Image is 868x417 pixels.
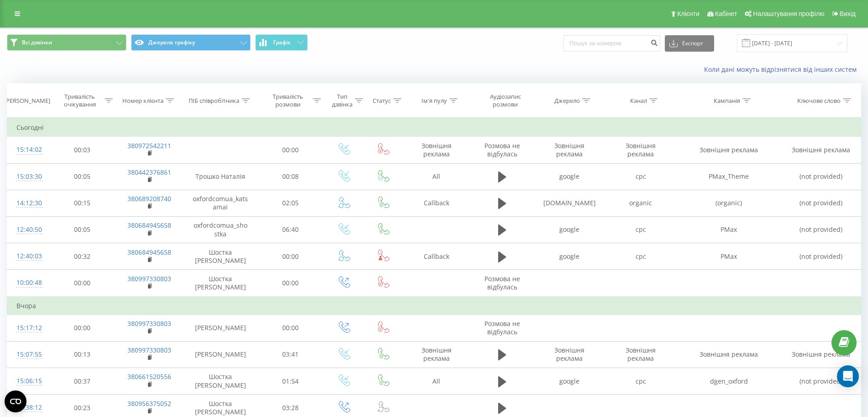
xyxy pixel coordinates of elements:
a: 380442376861 [127,168,171,176]
td: Вчора [7,297,861,315]
div: 14:38:12 [16,399,40,417]
div: [PERSON_NAME] [4,97,50,105]
td: Сьогодні [7,118,861,137]
button: Джерела трафіку [131,34,251,51]
span: Графік [273,39,291,46]
div: 12:40:03 [16,247,40,265]
td: All [402,368,471,395]
td: 00:03 [49,137,115,163]
td: PMax [676,243,782,270]
td: 00:13 [49,341,115,368]
td: (not provided) [782,368,861,395]
td: cpc [605,368,676,395]
td: 00:00 [258,315,323,341]
td: 00:00 [258,270,323,297]
td: google [534,163,605,190]
a: 380956375052 [127,399,171,408]
div: Ключове слово [797,97,841,105]
td: google [534,368,605,395]
td: Зовнішня реклама [782,341,861,368]
input: Пошук за номером [563,35,660,52]
td: (not provided) [782,163,861,190]
div: Open Intercom Messenger [837,365,859,387]
span: Розмова не відбулась [484,141,520,158]
a: 380661520556 [127,372,171,381]
span: Всі дзвінки [22,39,52,46]
td: PMax [676,216,782,243]
span: Розмова не відбулась [484,319,520,336]
td: Шостка [PERSON_NAME] [184,270,258,297]
span: Розмова не відбулась [484,274,520,291]
button: Open CMP widget [5,390,26,412]
div: Джерело [554,97,580,105]
button: Експорт [665,35,714,52]
td: 00:00 [258,243,323,270]
div: 12:40:50 [16,221,40,239]
td: organic [605,190,676,216]
div: 15:07:55 [16,346,40,364]
td: cpc [605,216,676,243]
td: Шостка [PERSON_NAME] [184,368,258,395]
td: 00:00 [258,137,323,163]
td: oxfordcomua_katsamai [184,190,258,216]
button: Всі дзвінки [7,34,126,51]
div: 15:06:15 [16,372,40,390]
div: Тривалість очікування [58,93,102,108]
td: 00:05 [49,163,115,190]
a: 380972542211 [127,141,171,150]
td: Зовнішня реклама [534,137,605,163]
a: 380684945658 [127,221,171,230]
td: 00:32 [49,243,115,270]
div: 15:17:12 [16,319,40,337]
td: google [534,243,605,270]
td: [PERSON_NAME] [184,341,258,368]
div: Канал [630,97,647,105]
td: 01:54 [258,368,323,395]
div: Тип дзвінка [331,93,352,108]
td: 00:15 [49,190,115,216]
a: 380997330803 [127,274,171,283]
a: 380689208740 [127,194,171,203]
td: Трошко Наталія [184,163,258,190]
div: 10:00:48 [16,274,40,292]
td: (organic) [676,190,782,216]
td: 00:00 [49,315,115,341]
td: [PERSON_NAME] [184,315,258,341]
div: ПІБ співробітника [189,97,239,105]
a: Коли дані можуть відрізнятися вiд інших систем [704,65,861,74]
td: 00:08 [258,163,323,190]
td: (not provided) [782,243,861,270]
td: Зовнішня реклама [534,341,605,368]
span: Кабінет [715,10,737,17]
td: cpc [605,163,676,190]
div: Ім'я пулу [421,97,447,105]
td: 00:37 [49,368,115,395]
td: Шостка [PERSON_NAME] [184,243,258,270]
td: Callback [402,243,471,270]
button: Графік [255,34,308,51]
td: 02:05 [258,190,323,216]
td: oxfordcomua_shostka [184,216,258,243]
span: Налаштування профілю [753,10,824,17]
td: Зовнішня реклама [605,341,676,368]
div: Аудіозапис розмови [479,93,532,108]
td: [DOMAIN_NAME] [534,190,605,216]
td: 00:05 [49,216,115,243]
td: 06:40 [258,216,323,243]
td: All [402,163,471,190]
td: Зовнішня реклама [402,137,471,163]
td: (not provided) [782,190,861,216]
td: Зовнішня реклама [676,341,782,368]
a: 380997330803 [127,346,171,354]
td: google [534,216,605,243]
div: Номер клієнта [122,97,163,105]
div: Кампанія [714,97,740,105]
td: Зовнішня реклама [782,137,861,163]
a: 380997330803 [127,319,171,328]
td: Зовнішня реклама [402,341,471,368]
div: Статус [373,97,391,105]
a: 380684945658 [127,248,171,257]
div: 15:14:02 [16,141,40,159]
td: Зовнішня реклама [676,137,782,163]
td: 03:41 [258,341,323,368]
